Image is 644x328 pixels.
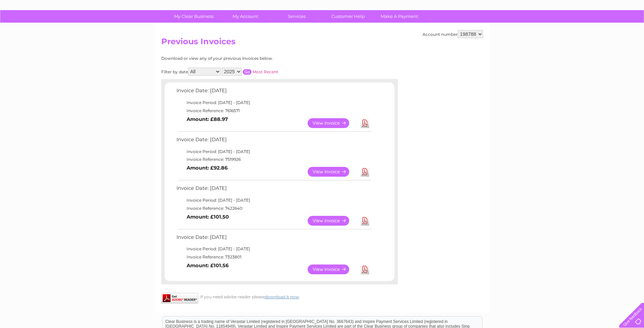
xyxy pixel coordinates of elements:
img: logo.png [23,18,57,38]
td: Invoice Period: [DATE] - [DATE] [175,99,373,107]
a: Telecoms [561,29,581,34]
h2: Previous Invoices [161,37,483,50]
b: Amount: £101.56 [187,262,229,269]
a: Log out [622,29,638,34]
a: My Account [217,10,273,23]
div: Filter by date [161,68,339,76]
td: Invoice Period: [DATE] - [DATE] [175,245,373,253]
b: Amount: £88.97 [187,116,228,122]
a: View [308,264,357,274]
td: Invoice Reference: 7519926 [175,155,373,163]
a: Customer Help [320,10,376,23]
a: View [308,216,357,226]
a: Download [361,167,369,177]
td: Invoice Date: [DATE] [175,135,373,148]
div: If you need adobe reader please . [161,293,398,299]
b: Amount: £101.50 [187,214,229,220]
td: Invoice Reference: 7323801 [175,253,373,261]
a: Make A Payment [372,10,427,23]
a: Most Recent [253,69,278,74]
td: Invoice Period: [DATE] - [DATE] [175,148,373,156]
td: Invoice Reference: 7422640 [175,204,373,212]
td: Invoice Reference: 7616571 [175,107,373,115]
a: Energy [542,29,557,34]
td: Invoice Date: [DATE] [175,184,373,196]
a: Contact [599,29,616,34]
a: View [308,118,357,128]
a: Blog [585,29,595,34]
a: download it now [265,294,299,299]
div: Clear Business is a trading name of Verastar Limited (registered in [GEOGRAPHIC_DATA] No. 3667643... [163,4,482,33]
a: View [308,167,357,177]
a: Download [361,118,369,128]
div: Download or view any of your previous invoices below. [161,56,339,61]
td: Invoice Date: [DATE] [175,86,373,99]
a: Services [269,10,325,23]
a: 0333 014 3131 [517,3,563,12]
a: My Clear Business [166,10,222,23]
div: Account number [423,30,483,38]
a: Download [361,216,369,226]
td: Invoice Date: [DATE] [175,233,373,245]
a: Download [361,264,369,274]
td: Invoice Period: [DATE] - [DATE] [175,196,373,204]
a: Water [525,29,538,34]
b: Amount: £92.86 [187,165,228,171]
